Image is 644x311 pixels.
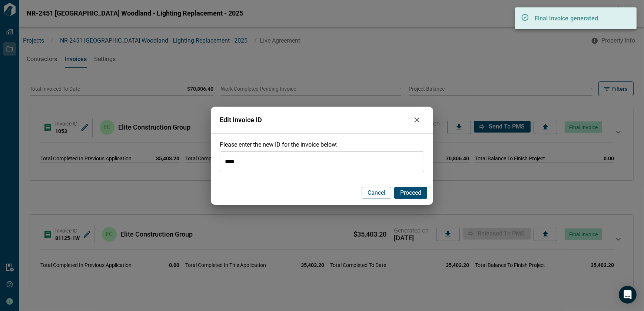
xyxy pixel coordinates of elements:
[220,141,338,148] span: Please enter the new ID for the invoice below:
[220,116,409,124] span: Edit Invoice ID
[362,187,391,199] button: Cancel
[535,14,624,23] p: Final invoice generated.
[400,189,421,197] span: Proceed
[368,189,385,197] span: Cancel
[619,286,637,304] div: Open Intercom Messenger
[394,187,427,199] button: Proceed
